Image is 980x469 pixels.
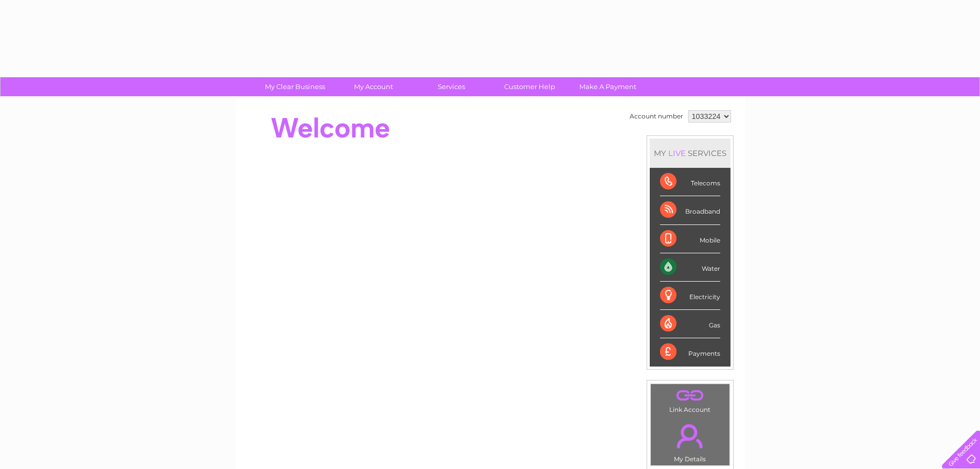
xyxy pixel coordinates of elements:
[660,253,720,282] div: Water
[666,148,688,158] div: LIVE
[660,196,720,224] div: Broadband
[650,415,730,466] td: My Details
[565,77,650,96] a: Make A Payment
[660,225,720,253] div: Mobile
[660,338,720,366] div: Payments
[487,77,572,96] a: Customer Help
[653,387,727,405] a: .
[409,77,494,96] a: Services
[653,418,727,454] a: .
[253,77,337,96] a: My Clear Business
[650,384,730,416] td: Link Account
[627,108,686,125] td: Account number
[650,138,730,168] div: MY SERVICES
[660,282,720,310] div: Electricity
[660,310,720,338] div: Gas
[331,77,416,96] a: My Account
[660,168,720,196] div: Telecoms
